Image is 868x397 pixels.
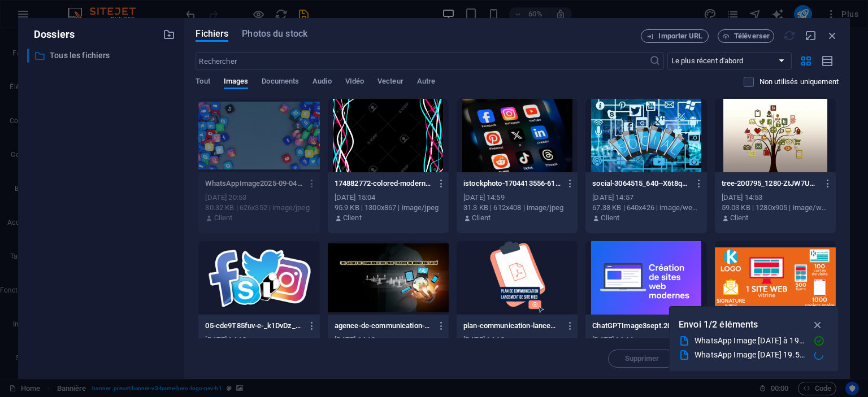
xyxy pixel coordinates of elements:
[641,29,709,43] button: Importer URL
[417,75,435,90] span: Autre
[805,29,817,42] i: Réduire
[718,29,774,43] button: Téléverser
[463,178,561,189] p: istockphoto-1704413556-612x612-G-rXl5HW5X-aqIgVWmCDzg.jpg
[722,193,829,203] div: [DATE] 14:53
[658,33,702,40] span: Importer URL
[377,75,403,90] span: Vecteur
[196,27,228,41] span: Fichiers
[463,203,571,213] div: 31.3 KB | 612x408 | image/jpeg
[205,193,313,203] div: [DATE] 20:53
[205,203,313,213] div: 30.32 KB | 626x352 | image/jpeg
[472,213,491,223] p: Client
[463,193,571,203] div: [DATE] 14:59
[50,49,155,62] p: Tous les fichiers
[335,178,432,189] p: 174882772-colored-modern-background-in-the-style-of-the-social-network-digital-background-stream-...
[335,203,442,213] div: 95.9 KB | 1300x867 | image/jpeg
[679,317,758,332] p: Envoi 1/2 éléments
[335,335,442,345] div: [DATE] 14:19
[205,321,302,331] p: 05-cde9T85fuv-e-_k1DvDz_w.webp
[592,193,700,203] div: [DATE] 14:57
[335,193,442,203] div: [DATE] 15:04
[592,178,689,189] p: social-3064515_640--X6t8qF1s8_j1z5deLy_MA.webp
[601,213,619,223] p: Client
[163,28,175,41] i: Créer un nouveau dossier
[262,75,299,90] span: Documents
[27,27,75,42] p: Dossiers
[759,77,839,87] p: Affiche uniquement les fichiers non utilisés sur ce site web. Les fichiers ajoutés pendant cette ...
[214,213,233,223] p: Client
[722,203,829,213] div: 59.03 KB | 1280x905 | image/webp
[224,75,249,90] span: Images
[335,321,432,331] p: agence-de-communication-Bv5JdMCBkzU2el7Ir3svRQ.webp
[722,178,819,189] p: tree-200795_1280-ZtJW7ULtCLRMFY5mdHlILw.webp
[205,178,302,189] p: WhatsAppImage2025-09-0419.51.57_751a704e-SyuW5knnx1BmQrxeFOWuJw.jpg
[826,29,839,42] i: Fermer
[27,49,29,63] div: ​
[695,348,805,361] div: WhatsApp Image [DATE] 19.52.59_cd4332be.jpg
[196,75,210,90] span: Tout
[695,334,804,347] div: WhatsApp Image [DATE] à 19.51.57_751a704e.jpg
[592,203,700,213] div: 67.38 KB | 640x426 | image/webp
[196,52,649,70] input: Rechercher
[463,321,561,331] p: plan-communication-lancement-site-web-poNvoO0Fiz6YHe_SKkiMIA.png
[730,213,749,223] p: Client
[345,75,364,90] span: VIdéo
[592,321,689,331] p: ChatGPTImage3sept.202513_11_27-_w5TNiq5rN-5zlkBzx7O0g.png
[205,335,313,345] div: [DATE] 14:19
[734,33,770,40] span: Téléverser
[343,213,362,223] p: Client
[463,335,571,345] div: [DATE] 14:19
[592,335,700,345] div: [DATE] 14:16
[313,75,331,90] span: Audio
[242,27,307,41] span: Photos du stock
